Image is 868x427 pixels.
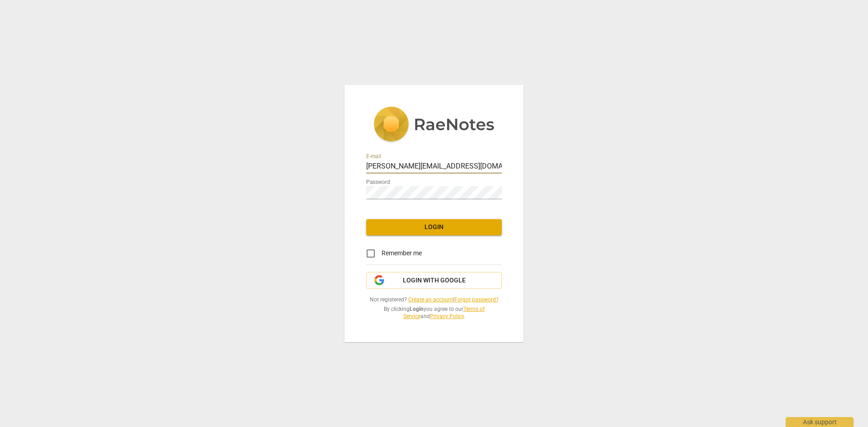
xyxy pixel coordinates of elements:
[403,276,466,285] span: Login with Google
[786,417,854,427] div: Ask support
[430,313,464,319] a: Privacy Policy
[366,296,502,304] span: Not registered? |
[366,219,502,235] button: Login
[373,223,495,232] span: Login
[366,305,502,320] span: By clicking you agree to our and .
[366,179,390,185] label: Password
[382,249,422,258] span: Remember me
[408,296,453,303] a: Create an account
[373,107,495,144] img: 5ac2273c67554f335776073100b6d88f.svg
[410,306,424,312] b: Login
[403,306,485,320] a: Terms of Service
[454,296,499,303] a: Forgot password?
[366,154,381,159] label: E-mail
[366,272,502,289] button: Login with Google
